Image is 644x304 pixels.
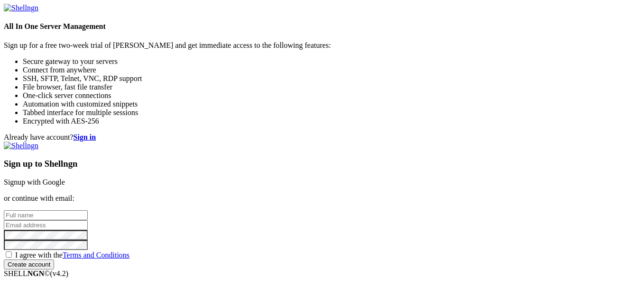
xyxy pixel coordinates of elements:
[74,133,96,141] a: Sign in
[50,269,69,277] span: 4.2.0
[63,251,129,259] a: Terms and Conditions
[23,57,640,66] li: Secure gateway to your servers
[4,41,640,50] p: Sign up for a free two-week trial of [PERSON_NAME] and get immediate access to the following feat...
[4,22,640,31] h4: All In One Server Management
[4,259,54,269] input: Create account
[23,91,640,100] li: One-click server connections
[23,74,640,83] li: SSH, SFTP, Telnet, VNC, RDP support
[4,210,88,220] input: Full name
[23,66,640,74] li: Connect from anywhere
[4,4,38,12] img: Shellngn
[15,251,129,259] span: I agree with the
[4,194,640,203] p: or continue with email:
[28,269,45,277] b: NGN
[6,251,12,258] input: I agree with theTerms and Conditions
[4,220,88,230] input: Email address
[23,83,640,91] li: File browser, fast file transfer
[23,100,640,108] li: Automation with customized snippets
[23,117,640,125] li: Encrypted with AES-256
[4,142,38,150] img: Shellngn
[23,108,640,117] li: Tabbed interface for multiple sessions
[4,269,68,277] span: SHELL ©
[4,159,640,169] h3: Sign up to Shellngn
[4,133,640,142] div: Already have account?
[4,178,65,186] a: Signup with Google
